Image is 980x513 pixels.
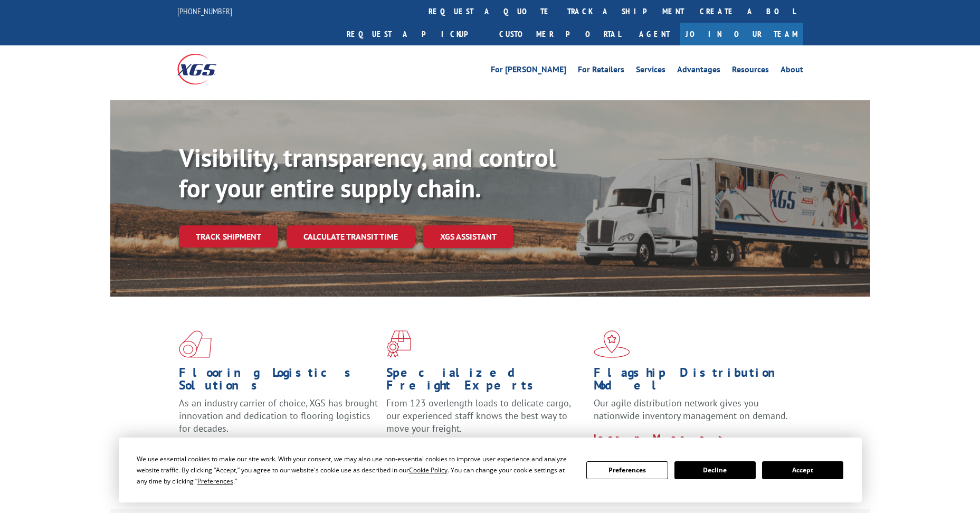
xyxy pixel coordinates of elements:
[287,225,415,248] a: Calculate transit time
[732,65,769,77] a: Resources
[674,461,756,479] button: Decline
[179,330,212,358] img: xgs-icon-total-supply-chain-intelligence-red
[177,6,232,16] a: [PHONE_NUMBER]
[491,65,566,77] a: For [PERSON_NAME]
[629,23,680,45] a: Agent
[179,225,278,248] a: Track shipment
[339,23,491,45] a: Request a pickup
[179,397,378,434] span: As an industry carrier of choice, XGS has brought innovation and dedication to flooring logistics...
[386,397,586,444] p: From 123 overlength loads to delicate cargo, our experienced staff knows the best way to move you...
[762,461,843,479] button: Accept
[179,141,556,204] b: Visibility, transparency, and control for your entire supply chain.
[586,461,668,479] button: Preferences
[594,397,788,422] span: Our agile distribution network gives you nationwide inventory management on demand.
[179,366,378,397] h1: Flooring Logistics Solutions
[119,438,862,502] div: Cookie Consent Prompt
[197,477,233,486] span: Preferences
[636,65,665,77] a: Services
[137,453,574,487] div: We use essential cookies to make our site work. With your consent, we may also use non-essential ...
[423,225,513,248] a: XGS ASSISTANT
[594,330,630,358] img: xgs-icon-flagship-distribution-model-red
[677,65,720,77] a: Advantages
[491,23,629,45] a: Customer Portal
[594,366,793,397] h1: Flagship Distribution Model
[594,432,725,444] a: Learn More >
[386,330,411,358] img: xgs-icon-focused-on-flooring-red
[578,65,624,77] a: For Retailers
[386,366,586,397] h1: Specialized Freight Experts
[781,65,803,77] a: About
[680,23,803,45] a: Join Our Team
[409,465,448,474] span: Cookie Policy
